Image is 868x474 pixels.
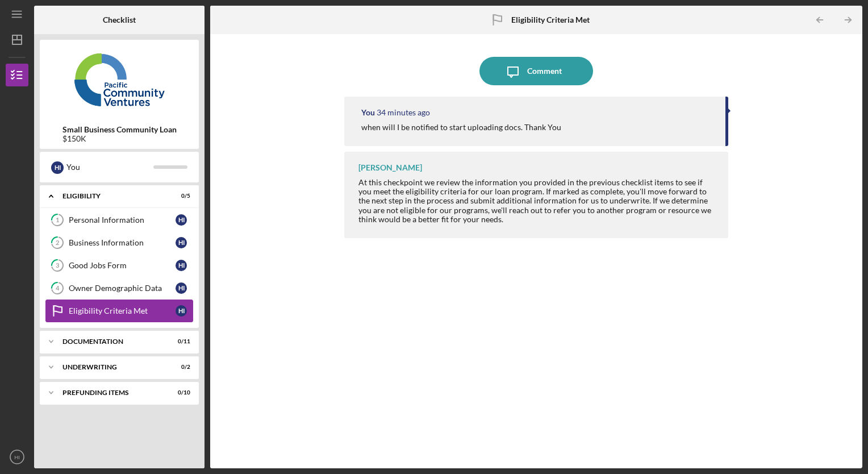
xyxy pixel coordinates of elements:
[176,214,187,226] div: H I
[176,260,187,271] div: H I
[62,125,177,134] b: Small Business Community Loan
[56,217,59,224] tspan: 1
[479,57,593,85] button: Comment
[170,193,190,199] div: 0 / 5
[103,15,136,24] b: Checklist
[176,282,187,294] div: H I
[51,161,64,174] div: H I
[56,262,59,269] tspan: 3
[45,209,193,231] a: 1Personal InformationHI
[56,285,60,292] tspan: 4
[62,134,177,143] div: $150K
[45,254,193,277] a: 3Good Jobs FormHI
[45,231,193,254] a: 2Business InformationHI
[45,277,193,300] a: 4Owner Demographic DataHI
[62,193,162,199] div: Eligibility
[170,389,190,396] div: 0 / 10
[358,178,717,223] div: At this checkpoint we review the information you provided in the previous checklist items to see ...
[62,364,162,371] div: Underwriting
[69,306,176,315] div: Eligibility Criteria Met
[66,157,153,177] div: You
[69,215,176,224] div: Personal Information
[14,454,20,460] text: HI
[56,239,59,247] tspan: 2
[511,15,590,24] b: Eligibility Criteria Met
[69,238,176,247] div: Business Information
[170,338,190,345] div: 0 / 11
[62,389,162,396] div: Prefunding Items
[40,45,199,114] img: Product logo
[170,364,190,371] div: 0 / 2
[45,300,193,322] a: Eligibility Criteria MetHI
[176,237,187,248] div: H I
[69,284,176,293] div: Owner Demographic Data
[527,57,562,85] div: Comment
[62,338,162,345] div: Documentation
[176,305,187,317] div: H I
[6,446,28,468] button: HI
[377,108,430,117] time: 2025-09-17 17:52
[361,123,561,132] div: when will I be notified to start uploading docs. Thank You
[69,261,176,270] div: Good Jobs Form
[358,163,422,172] div: [PERSON_NAME]
[361,108,375,117] div: You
